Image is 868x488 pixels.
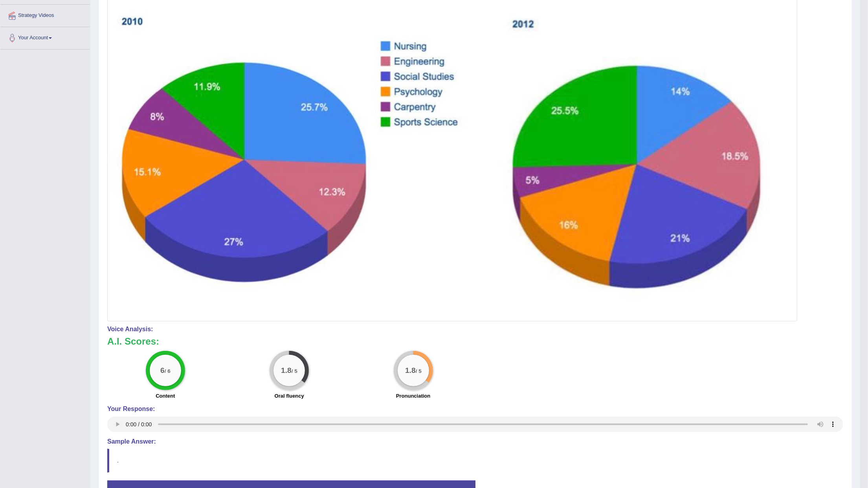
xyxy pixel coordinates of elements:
b: A.I. Scores: [107,336,159,347]
label: Content [156,392,175,400]
big: 1.8 [281,366,292,375]
big: 1.8 [405,366,416,375]
a: Your Account [0,27,90,47]
small: / 5 [415,368,421,374]
h4: Your Response: [107,405,843,413]
h4: Voice Analysis: [107,326,843,333]
a: Strategy Videos [0,5,90,24]
big: 6 [160,366,165,375]
label: Pronunciation [396,392,430,400]
label: Oral fluency [275,392,304,400]
blockquote: . [107,449,843,473]
h4: Sample Answer: [107,438,843,445]
small: / 6 [165,368,171,374]
small: / 5 [292,368,297,374]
